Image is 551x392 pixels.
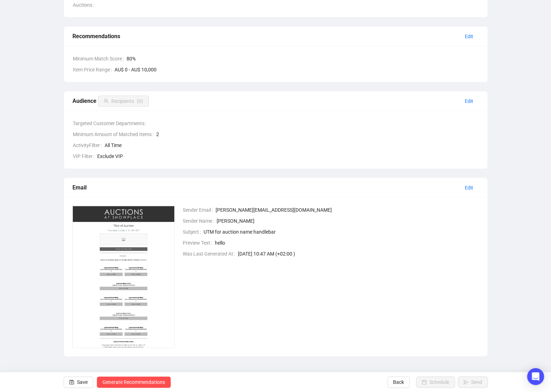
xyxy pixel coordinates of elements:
[183,228,204,236] span: Subject
[69,380,74,385] span: save
[458,376,488,388] button: Send
[97,376,171,388] button: Generate Recommendations
[465,97,473,105] span: Edit
[459,95,479,107] button: Edit
[97,152,479,160] span: Exclude VIP
[115,66,479,74] span: AU$ 0 - AU$ 10,000
[215,239,479,247] span: hello
[72,183,459,192] div: Email
[73,130,156,138] span: Minimum Amount of Matched Items
[216,206,479,214] span: [PERSON_NAME][EMAIL_ADDRESS][DOMAIN_NAME]
[105,141,479,149] span: All Time
[387,376,410,388] button: Back
[238,250,479,258] span: [DATE] 10:47 AM (+02:00 )
[72,98,149,104] span: Audience
[72,206,175,348] img: 1757517088619-ZmHSP2MbmhlkX45I.png
[465,184,473,192] span: Edit
[459,182,479,193] button: Edit
[73,55,127,63] span: Minimum Match Score
[183,239,215,247] span: Preview Text
[527,368,544,385] div: Open Intercom Messenger
[102,372,165,392] span: Generate Recommendations
[459,31,479,42] button: Edit
[156,130,479,138] span: 2
[72,32,459,41] div: Recommendations
[183,217,217,225] span: Sender Name
[73,152,97,160] span: VIP Filter
[98,95,149,107] button: Recipients(0)
[217,217,479,225] span: [PERSON_NAME]
[416,376,455,388] button: Schedule
[64,376,93,388] button: Save
[465,33,473,40] span: Edit
[393,372,404,392] span: Back
[127,55,479,63] span: 80 %
[73,66,115,74] span: Item Price Range
[204,228,479,236] span: UTM for auction name handlebar
[183,250,238,258] span: Was Last Generated At
[183,206,216,214] span: Sender Email
[73,1,97,9] span: Auctions
[73,119,149,127] span: Targeted Customer Departments
[73,141,105,149] span: ActivityFilter
[77,372,88,392] span: Save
